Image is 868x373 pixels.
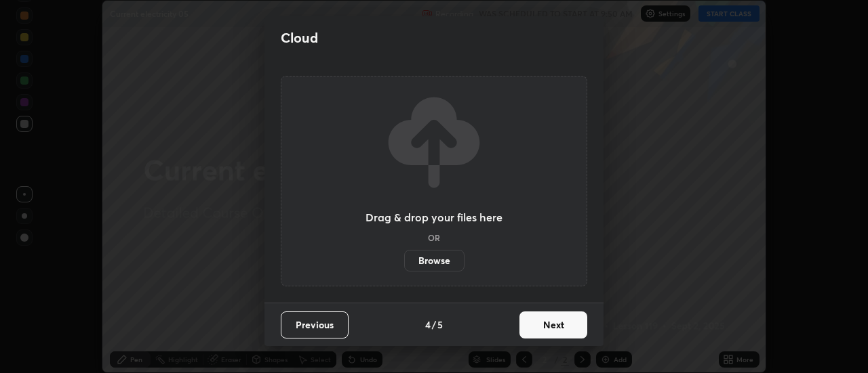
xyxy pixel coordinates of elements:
h2: Cloud [281,29,318,47]
button: Next [519,311,587,338]
h4: / [432,317,436,332]
button: Previous [281,311,349,338]
h4: 5 [437,317,443,332]
h5: OR [428,234,440,242]
h3: Drag & drop your files here [366,212,502,223]
h4: 4 [425,317,431,332]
